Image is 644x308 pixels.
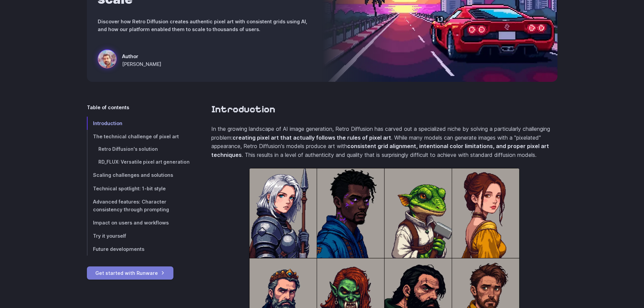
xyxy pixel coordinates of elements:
strong: consistent grid alignment, intentional color limitations, and proper pixel art techniques [211,143,549,158]
span: Impact on users and workflows [93,220,169,226]
a: a red sports car on a futuristic highway with a sunset and city skyline in the background, styled... [98,49,161,71]
a: Introduction [87,117,190,130]
span: Table of contents [87,103,129,111]
a: Scaling challenges and solutions [87,168,190,182]
span: Try it yourself [93,233,126,239]
span: Retro Diffusion's solution [98,146,158,152]
span: [PERSON_NAME] [122,60,161,68]
span: Advanced features: Character consistency through prompting [93,199,169,212]
a: Get started with Runware [87,266,173,280]
a: Impact on users and workflows [87,216,190,229]
a: Retro Diffusion's solution [87,143,190,156]
span: Scaling challenges and solutions [93,172,173,178]
strong: creating pixel art that actually follows the rules of pixel art [233,134,391,141]
p: In the growing landscape of AI image generation, Retro Diffusion has carved out a specialized nic... [211,125,557,159]
span: The technical challenge of pixel art [93,134,179,139]
span: RD_FLUX: Versatile pixel art generation [98,159,190,165]
a: The technical challenge of pixel art [87,130,190,143]
p: Discover how Retro Diffusion creates authentic pixel art with consistent grids using AI, and how ... [98,18,311,33]
span: Introduction [93,120,122,126]
a: Try it yourself [87,229,190,242]
a: Technical spotlight: 1-bit style [87,182,190,195]
a: Introduction [211,103,275,115]
span: Future developments [93,246,144,252]
a: Future developments [87,242,190,256]
span: Technical spotlight: 1-bit style [93,186,166,191]
span: Author [122,52,161,60]
a: Advanced features: Character consistency through prompting [87,195,190,216]
a: RD_FLUX: Versatile pixel art generation [87,156,190,169]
